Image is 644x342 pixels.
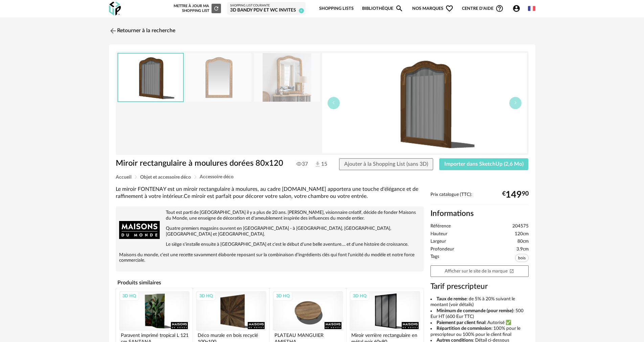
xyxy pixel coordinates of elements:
div: 3D HQ [119,291,139,300]
h4: Produits similaires [116,278,424,288]
span: 15 [314,161,327,168]
p: Tout est parti de [GEOGRAPHIC_DATA] il y a plus de 20 ans. [PERSON_NAME], visionnaire créatif, dé... [119,210,420,221]
button: Importer dans SketchUp (2,6 Mo) [439,158,529,170]
span: Account Circle icon [512,4,524,13]
img: svg+xml;base64,PHN2ZyB3aWR0aD0iMjQiIGhlaWdodD0iMjQiIHZpZXdCb3g9IjAgMCAyNCAyNCIgZmlsbD0ibm9uZSIgeG... [109,27,117,35]
span: 80cm [517,239,529,245]
span: Profondeur [430,246,454,253]
span: Hauteur [430,231,447,237]
span: 37 [296,161,308,167]
a: BibliothèqueMagnify icon [362,1,403,17]
span: Help Circle Outline icon [495,4,504,13]
span: Heart Outline icon [445,4,453,13]
div: Le miroir FONTENAY est un miroir rectangulaire à moulures, au cadre [DOMAIN_NAME] apportera une t... [116,186,424,200]
img: miroir-rectangulaire-a-moulures-dorees-80x120-1000-14-26-204575_2.jpg [186,53,251,102]
span: 149 [506,192,522,198]
span: Magnify icon [395,4,403,13]
span: 120cm [515,231,529,237]
div: Mettre à jour ma Shopping List [172,4,221,13]
b: Taux de remise [437,297,467,301]
span: Accessoire déco [200,175,234,179]
a: Retourner à la recherche [109,23,175,38]
h1: Miroir rectangulaire à moulures dorées 80x120 [116,158,284,169]
span: Référence [430,223,451,229]
div: € 90 [502,192,529,198]
button: Ajouter à la Shopping List (sans 3D) [339,158,433,170]
span: Nos marques [412,1,453,17]
p: Quatre premiers magasins ouvrent en [GEOGRAPHIC_DATA] - à [GEOGRAPHIC_DATA], [GEOGRAPHIC_DATA], [... [119,226,420,237]
a: Shopping List courante 3D BANDY PDV ET WC INVITES 6 [230,4,303,14]
div: 3D HQ [196,291,216,300]
span: Importer dans SketchUp (2,6 Mo) [444,161,524,167]
p: Maisons du monde, c'est une recette savamment élaborée reposant sur la combinaison d'ingrédients ... [119,252,420,264]
span: Account Circle icon [512,4,520,13]
div: 3D BANDY PDV ET WC INVITES [230,7,303,14]
div: Shopping List courante [230,4,303,8]
span: Accueil [116,175,131,180]
span: 3.9cm [516,246,529,253]
span: Open In New icon [509,268,514,273]
img: Téléchargements [314,161,321,168]
li: : de 5% à 20% suivant le montant (voir détails) [430,296,529,308]
img: thumbnail.png [322,53,527,153]
b: Minimum de commande (pour remise) [437,308,513,313]
div: Prix catalogue (TTC): [430,192,529,204]
span: Refresh icon [213,6,219,10]
span: Centre d'aideHelp Circle Outline icon [462,4,504,13]
span: 6 [299,8,304,13]
span: bois [515,254,529,262]
span: Largeur [430,239,446,245]
img: fr [528,5,535,12]
span: Ajouter à la Shopping List (sans 3D) [344,161,428,167]
b: Répartition de commission [437,326,491,331]
p: Le siège s'installe ensuite à [GEOGRAPHIC_DATA] et c'est le début d'une belle aventure.... et d'u... [119,242,420,247]
b: Paiement par client final [437,320,485,325]
li: : 100% pour le prescripteur ou 100% pour le client final [430,326,529,338]
a: Afficher sur le site de la marqueOpen In New icon [430,265,529,277]
h2: Informations [430,209,529,219]
h3: Tarif prescripteur [430,282,529,291]
span: Tags [430,254,439,264]
div: 3D HQ [273,291,293,300]
span: Objet et accessoire déco [140,175,191,180]
a: Shopping Lists [319,1,354,17]
div: Breadcrumb [116,175,529,180]
li: : 500 Eur HT (600 Eur TTC) [430,308,529,320]
img: miroir-rectangulaire-a-moulures-dorees-80x120-1000-14-26-204575_1.jpg [254,53,320,102]
img: OXP [109,2,121,16]
li: : Autorisé ✅ [430,320,529,326]
div: 3D HQ [350,291,370,300]
img: brand logo [119,210,160,250]
img: thumbnail.png [118,54,183,101]
span: 204575 [512,223,529,229]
